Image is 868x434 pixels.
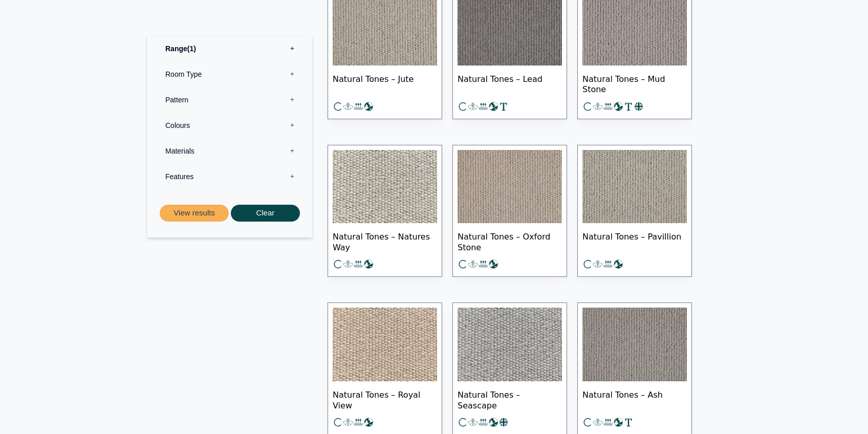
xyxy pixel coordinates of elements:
span: Natural Tones – Ash [582,381,687,417]
label: Materials [155,138,305,164]
span: Natural Tones – Seascape [458,381,562,417]
span: 1 [187,45,196,53]
label: Range [155,36,305,61]
button: View results [160,205,229,222]
span: Natural Tones – Natures Way [333,223,437,259]
img: Natural Tones - Royal View [333,308,437,381]
img: Natural Tones - Natures way [333,150,437,224]
label: Colours [155,113,305,138]
span: Natural Tones – Royal View [333,381,437,417]
span: Natural Tones – Oxford Stone [458,223,562,259]
span: Natural Tones – Lead [458,66,562,101]
a: Natural Tones – Pavillion [577,145,692,277]
span: Natural Tones – Pavillion [582,223,687,259]
label: Room Type [155,61,305,87]
span: Natural Tones – Jute [333,66,437,101]
a: Natural Tones – Oxford Stone [452,145,567,277]
label: Features [155,164,305,189]
img: Natural Tones - Pavilion [582,150,687,224]
button: Clear [231,205,300,222]
span: Natural Tones – Mud Stone [582,66,687,101]
a: Natural Tones – Natures Way [328,145,442,277]
img: Natural Tones Seascape [458,308,562,381]
img: Natural Tones - Ash [582,308,687,381]
img: Natural Tones - Oxford Stone [458,150,562,224]
label: Pattern [155,87,305,113]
